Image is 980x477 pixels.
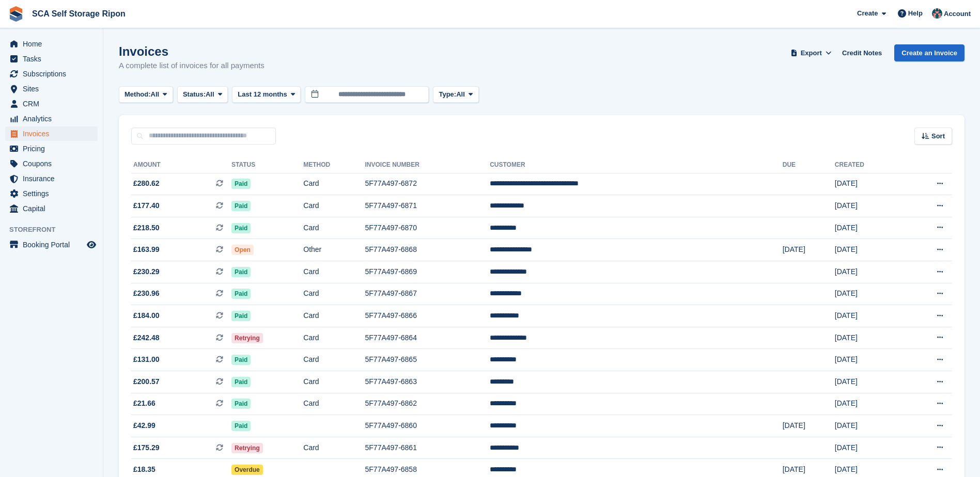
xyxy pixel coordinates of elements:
span: All [151,89,160,100]
td: [DATE] [783,415,835,437]
th: Amount [131,157,231,173]
span: £230.96 [133,288,160,299]
td: [DATE] [835,371,903,393]
td: 5F77A497-6866 [365,305,490,327]
td: 5F77A497-6871 [365,195,490,217]
td: Card [303,283,365,305]
a: menu [5,37,98,51]
a: menu [5,97,98,111]
button: Method: All [119,86,173,103]
span: Overdue [231,465,263,475]
button: Last 12 months [232,86,301,103]
td: 5F77A497-6872 [365,173,490,195]
td: [DATE] [835,327,903,349]
span: Settings [23,186,85,201]
span: Invoices [23,126,85,141]
th: Method [303,157,365,173]
span: £175.29 [133,442,160,453]
a: menu [5,171,98,186]
span: £18.35 [133,464,155,475]
span: £42.99 [133,420,155,431]
td: 5F77A497-6860 [365,415,490,437]
td: 5F77A497-6869 [365,261,490,283]
span: Sort [931,131,945,141]
a: SCA Self Storage Ripon [28,5,130,22]
span: £200.57 [133,376,160,387]
td: [DATE] [835,437,903,459]
td: 5F77A497-6862 [365,393,490,415]
span: £230.29 [133,266,160,277]
td: Card [303,393,365,415]
a: menu [5,52,98,66]
span: Account [944,9,971,19]
td: 5F77A497-6864 [365,327,490,349]
span: Analytics [23,112,85,126]
span: £21.66 [133,398,155,409]
span: Last 12 months [238,89,287,100]
td: Card [303,217,365,239]
td: 5F77A497-6867 [365,283,490,305]
span: Open [231,245,254,255]
button: Status: All [177,86,228,103]
td: Card [303,371,365,393]
td: 5F77A497-6870 [365,217,490,239]
th: Due [783,157,835,173]
span: Paid [231,399,251,409]
span: Paid [231,421,251,431]
span: Paid [231,179,251,189]
span: Paid [231,223,251,233]
td: 5F77A497-6868 [365,239,490,261]
button: Export [788,44,834,61]
p: A complete list of invoices for all payments [119,60,265,72]
td: Card [303,195,365,217]
img: stora-icon-8386f47178a22dfd0bd8f6a31ec36ba5ce8667c1dd55bd0f319d3a0aa187defe.svg [8,6,24,22]
a: menu [5,237,98,252]
a: menu [5,156,98,171]
span: All [456,89,465,100]
td: Card [303,305,365,327]
a: menu [5,186,98,201]
span: Coupons [23,156,85,171]
span: Method: [125,89,151,100]
a: Preview store [85,239,98,251]
th: Created [835,157,903,173]
span: Insurance [23,171,85,186]
td: Card [303,327,365,349]
span: £131.00 [133,354,160,365]
a: menu [5,67,98,81]
td: [DATE] [835,261,903,283]
span: £242.48 [133,332,160,343]
th: Invoice Number [365,157,490,173]
td: Other [303,239,365,261]
span: All [206,89,214,100]
span: £163.99 [133,244,160,255]
td: Card [303,261,365,283]
span: Capital [23,201,85,216]
a: menu [5,82,98,96]
td: [DATE] [835,195,903,217]
span: Tasks [23,52,85,66]
td: Card [303,437,365,459]
h1: Invoices [119,44,265,58]
td: 5F77A497-6865 [365,349,490,371]
span: Home [23,37,85,51]
span: Subscriptions [23,67,85,81]
button: Type: All [433,86,478,103]
td: [DATE] [835,305,903,327]
td: [DATE] [835,283,903,305]
span: £184.00 [133,310,160,321]
span: Sites [23,82,85,96]
span: Retrying [231,443,263,453]
a: menu [5,141,98,156]
td: [DATE] [835,349,903,371]
a: Create an Invoice [894,44,965,61]
a: menu [5,201,98,216]
span: £177.40 [133,200,160,211]
span: Paid [231,201,251,211]
td: Card [303,349,365,371]
span: Paid [231,311,251,321]
th: Customer [490,157,783,173]
span: CRM [23,97,85,111]
th: Status [231,157,303,173]
span: £280.62 [133,178,160,189]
